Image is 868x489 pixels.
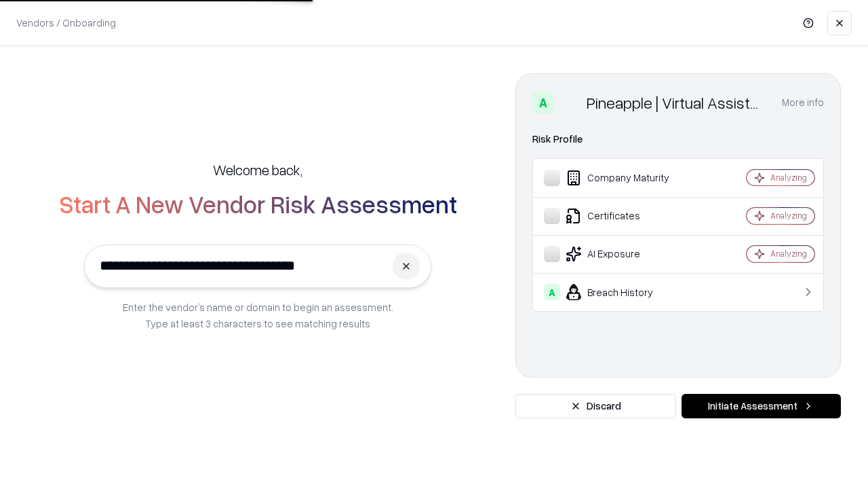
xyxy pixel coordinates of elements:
[770,172,807,183] div: Analyzing
[587,92,766,113] div: Pineapple | Virtual Assistant Agency
[544,284,560,300] div: A
[544,208,706,224] div: Certificates
[532,131,824,147] div: Risk Profile
[16,16,116,30] p: Vendors / Onboarding
[59,190,457,217] h2: Start A New Vendor Risk Assessment
[123,299,393,331] p: Enter the vendor’s name or domain to begin an assessment. Type at least 3 characters to see match...
[782,90,824,115] button: More info
[213,160,302,179] h5: Welcome back,
[532,92,554,113] div: A
[682,394,841,418] button: Initiate Assessment
[544,284,706,300] div: Breach History
[515,394,676,418] button: Discard
[559,92,581,113] img: Pineapple | Virtual Assistant Agency
[544,170,706,186] div: Company Maturity
[770,248,807,259] div: Analyzing
[544,246,706,262] div: AI Exposure
[770,210,807,221] div: Analyzing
